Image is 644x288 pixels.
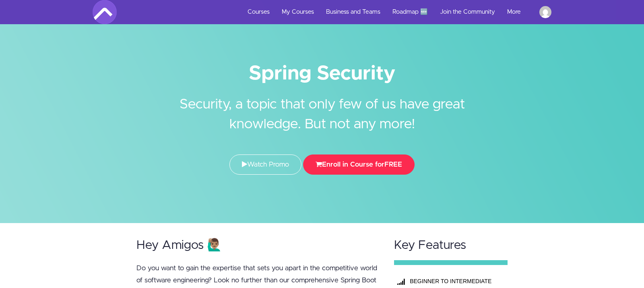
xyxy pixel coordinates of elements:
[136,239,379,252] h2: Hey Amigos 🙋🏽‍♂️
[171,83,473,134] h2: Security, a topic that only few of us have great knowledge. But not any more!
[229,154,301,175] a: Watch Promo
[384,161,402,168] span: FREE
[539,6,551,18] img: stepanenca@gmail.com
[303,154,415,175] button: Enroll in Course forFREE
[93,65,551,83] h1: Spring Security
[394,239,508,252] h2: Key Features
